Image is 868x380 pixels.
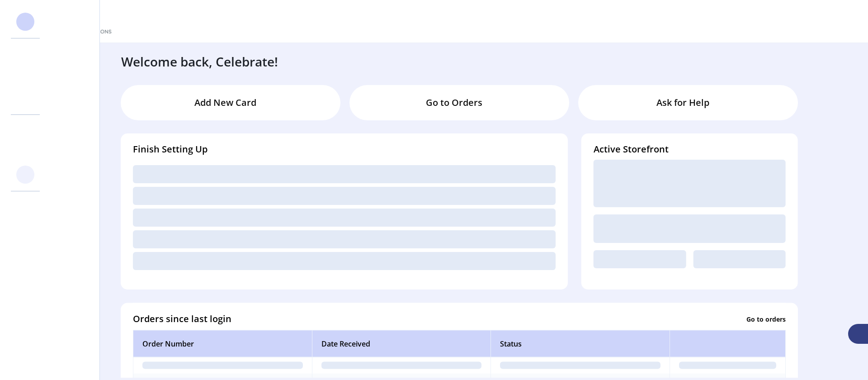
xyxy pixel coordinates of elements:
th: Order Number [133,330,312,357]
h4: Active Storefront [594,142,786,156]
th: Date Received [312,330,491,357]
p: Add New Card [194,96,256,109]
h3: Welcome back, Celebrate! [121,52,278,71]
p: Go to Orders [426,96,482,109]
button: menu [835,14,850,28]
th: Status [491,330,670,357]
p: Go to orders [746,314,786,323]
p: Ask for Help [656,96,709,109]
button: Publisher Panel [804,14,818,28]
h4: Finish Setting Up [133,142,556,156]
button: menu [772,14,787,28]
h4: Orders since last login [133,312,231,326]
